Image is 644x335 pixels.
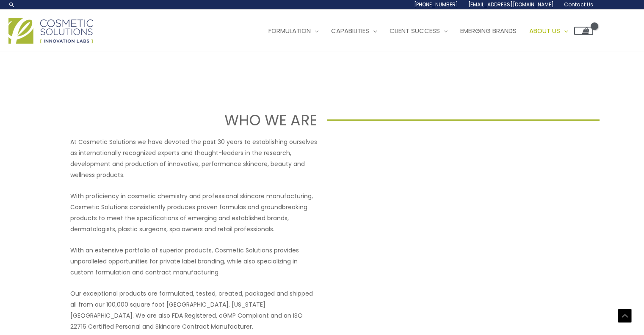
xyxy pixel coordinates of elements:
[70,288,317,332] p: Our exceptional products are formulated, tested, created, packaged and shipped all from our 100,0...
[390,26,440,35] span: Client Success
[564,1,593,8] span: Contact Us
[468,1,554,8] span: [EMAIL_ADDRESS][DOMAIN_NAME]
[454,18,523,44] a: Emerging Brands
[256,18,593,44] nav: Site Navigation
[70,191,317,235] p: With proficiency in cosmetic chemistry and professional skincare manufacturing, Cosmetic Solution...
[414,1,458,8] span: [PHONE_NUMBER]
[523,18,574,44] a: About Us
[70,245,317,278] p: With an extensive portfolio of superior products, Cosmetic Solutions provides unparalleled opport...
[460,26,517,35] span: Emerging Brands
[44,110,317,130] h1: WHO WE ARE
[529,26,560,35] span: About Us
[8,18,93,44] img: Cosmetic Solutions Logo
[325,18,383,44] a: Capabilities
[331,26,369,35] span: Capabilities
[8,1,15,8] a: Search icon link
[262,18,325,44] a: Formulation
[268,26,311,35] span: Formulation
[574,27,593,35] a: View Shopping Cart, empty
[383,18,454,44] a: Client Success
[327,136,574,275] iframe: Get to know Cosmetic Solutions Private Label Skin Care
[70,136,317,180] p: At Cosmetic Solutions we have devoted the past 30 years to establishing ourselves as internationa...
